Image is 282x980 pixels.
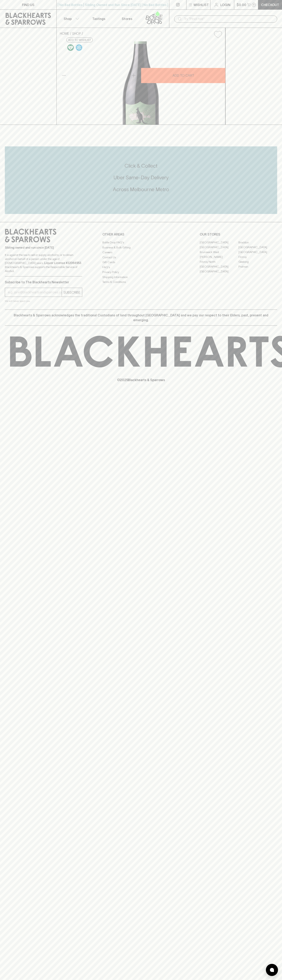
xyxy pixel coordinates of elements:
a: Business & Bulk Gifting [102,245,180,250]
a: Tastings [85,10,113,28]
a: [GEOGRAPHIC_DATA] [238,250,277,254]
img: Chilled Red [76,44,82,51]
a: [GEOGRAPHIC_DATA] [200,269,238,274]
strong: Liquor License #32064953 [44,261,81,265]
a: Braddon [238,240,277,245]
p: Checkout [261,2,279,7]
input: e.g. jane@blackheartsandsparrows.com.au [8,289,62,296]
button: Add to wishlist [212,29,224,40]
p: Sibling owned and run since [DATE] [5,246,82,250]
a: FAQ's [102,265,180,270]
h5: Uber Same-Day Delivery [5,174,277,181]
input: Try "Pinot noir" [184,16,274,22]
a: [GEOGRAPHIC_DATA] [200,240,238,245]
button: SUBSCRIBE [62,288,82,297]
a: [GEOGRAPHIC_DATA] [200,264,238,269]
a: Terms & Conditions [102,280,180,285]
a: Shipping Information [102,275,180,279]
p: ADD TO CART [173,73,194,78]
a: SHOP [72,32,81,35]
a: [PERSON_NAME] [200,254,238,259]
p: Tastings [92,16,105,21]
a: Stores [113,10,141,28]
a: Wonderful as is, but a slight chill will enhance the aromatics and give it a beautiful crunch. [75,43,83,52]
a: Fitzroy [238,254,277,259]
a: Made without the use of any animal products. [66,43,75,52]
div: Call to action block [5,146,277,214]
a: [GEOGRAPHIC_DATA] [238,245,277,250]
a: Bottle Drop FAQ's [102,240,180,245]
h5: Click & Collect [5,163,277,169]
a: Geelong [238,259,277,264]
p: Wishlist [194,2,209,7]
p: It is against the law to sell or supply alcohol to, or to obtain alcohol on behalf of a person un... [5,253,82,273]
p: OUR STORES [200,232,277,237]
p: Stores [122,16,132,21]
img: bubble-icon [270,968,274,972]
a: HOME [60,32,69,35]
p: Subscribe to The Blackhearts Newsletter [5,280,82,285]
button: ADD TO CART [141,68,225,83]
p: OTHER AREAS [102,232,180,237]
p: $0.00 [237,2,246,7]
a: [GEOGRAPHIC_DATA] [200,245,238,250]
p: FIND US [22,2,34,7]
a: Gift Cards [102,260,180,265]
a: Contact Us [102,255,180,260]
a: Careers [102,250,180,255]
p: 0 [253,4,255,6]
p: SUBSCRIBE [63,290,80,295]
a: Privacy Policy [102,270,180,275]
p: Blackhearts & Sparrows acknowledges the traditional Custodians of land throughout [GEOGRAPHIC_DAT... [8,313,274,322]
a: Prahran [238,264,277,269]
button: Shop [57,10,85,28]
h5: Across Melbourne Metro [5,186,277,193]
a: Fitzroy North [200,259,238,264]
p: We will never spam you [5,299,82,303]
img: Vegan [67,44,74,51]
a: Brunswick West [200,250,238,254]
button: Add to wishlist [66,38,93,42]
p: Login [220,2,230,7]
p: Shop [64,16,72,21]
img: 41212.png [57,41,225,125]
